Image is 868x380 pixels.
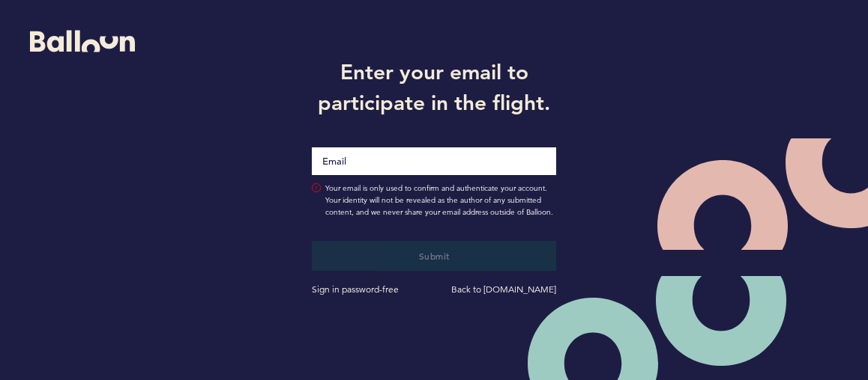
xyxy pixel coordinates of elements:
[419,250,450,262] span: Submit
[451,284,556,295] a: Back to [DOMAIN_NAME]
[312,241,556,271] button: Submit
[312,284,399,295] a: Sign in password-free
[312,147,556,175] input: Email
[301,57,567,117] h1: Enter your email to participate in the flight.
[325,183,556,218] span: Your email is only used to confirm and authenticate your account. Your identity will not be revea...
